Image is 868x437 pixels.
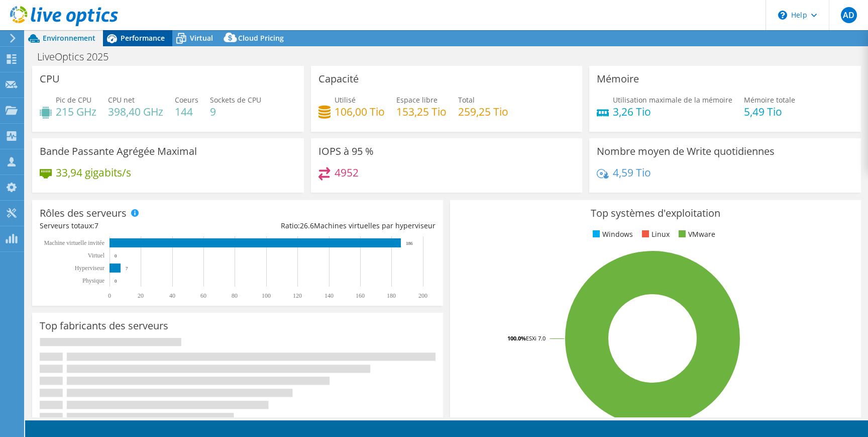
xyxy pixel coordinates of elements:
span: Performance [121,33,165,43]
h1: LiveOptics 2025 [33,51,124,62]
text: 20 [138,292,144,299]
li: Linux [639,229,670,240]
text: Physique [82,277,104,284]
text: 180 [387,292,396,299]
h4: 215 GHz [56,106,96,117]
h4: 5,49 Tio [744,106,795,117]
text: 200 [418,292,427,299]
span: Sockets de CPU [210,95,261,105]
h3: CPU [40,73,60,84]
div: Serveurs totaux: [40,220,238,231]
h4: 9 [210,106,261,117]
h3: Mémoire [597,73,639,84]
text: 7 [126,266,128,271]
tspan: Machine virtuelle invitée [44,239,104,246]
h4: 259,25 Tio [458,106,508,117]
li: VMware [676,229,715,240]
text: 80 [232,292,238,299]
svg: \n [778,11,787,20]
h4: 398,40 GHz [108,106,163,117]
text: Hyperviseur [75,265,104,272]
h3: Top systèmes d'exploitation [458,208,853,219]
h4: 4952 [335,167,359,178]
tspan: ESXi 7.0 [526,334,546,342]
h4: 144 [175,106,198,117]
text: 100 [262,292,271,299]
h3: IOPS à 95 % [318,146,374,157]
span: Utilisation maximale de la mémoire [613,95,732,105]
h3: Top fabricants des serveurs [40,320,168,331]
span: Pic de CPU [56,95,91,105]
div: Ratio: Machines virtuelles par hyperviseur [238,220,436,231]
span: Cloud Pricing [238,33,284,43]
span: AD [841,7,857,23]
h3: Capacité [318,73,359,84]
h4: 33,94 gigabits/s [56,167,131,178]
text: 0 [108,292,111,299]
span: Environnement [43,33,95,43]
tspan: 100.0% [507,334,526,342]
text: 60 [200,292,206,299]
span: Mémoire totale [744,95,795,105]
h3: Bande Passante Agrégée Maximal [40,146,197,157]
span: Virtual [190,33,213,43]
h3: Nombre moyen de Write quotidiennes [597,146,775,157]
span: Total [458,95,475,105]
h4: 4,59 Tio [613,167,651,178]
li: Windows [590,229,633,240]
span: Coeurs [175,95,198,105]
h4: 106,00 Tio [335,106,385,117]
text: 40 [169,292,175,299]
text: 160 [356,292,365,299]
span: 26.6 [300,221,314,230]
text: 0 [115,279,117,284]
text: 186 [406,241,413,246]
h4: 3,26 Tio [613,106,732,117]
h4: 153,25 Tio [396,106,447,117]
text: Virtuel [88,252,105,259]
span: 7 [94,221,98,230]
h3: Rôles des serveurs [40,208,127,219]
text: 0 [115,253,117,258]
span: Espace libre [396,95,438,105]
span: Utilisé [335,95,356,105]
text: 120 [293,292,302,299]
span: CPU net [108,95,135,105]
text: 140 [324,292,334,299]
